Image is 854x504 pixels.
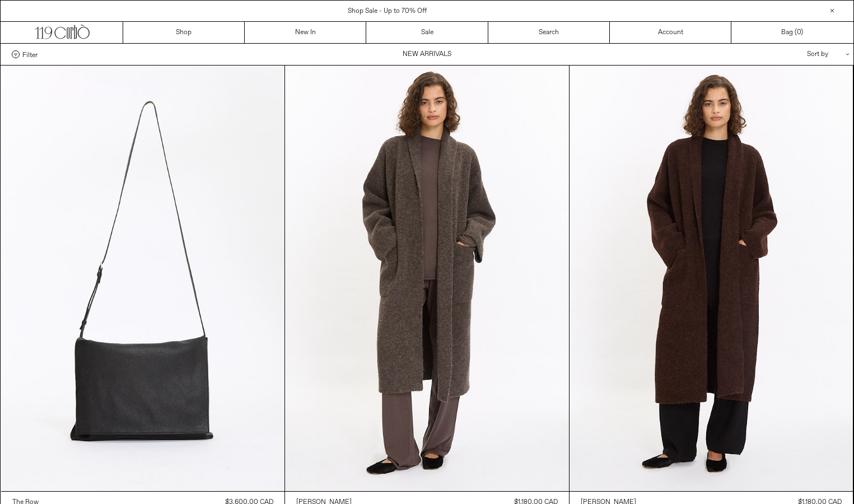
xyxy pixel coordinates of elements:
[1,66,285,491] img: The Row Nan Messenger Bag
[570,66,853,491] img: Lauren Manoogian Double Face Long Coat in merlot
[741,44,842,65] div: Sort by
[731,22,853,43] a: Bag ()
[797,27,803,38] span: )
[285,66,569,491] img: Lauren Manoogian Double Face Long Coat in grey taupe
[488,22,610,43] a: Search
[22,50,38,58] span: Filter
[348,7,427,16] a: Shop Sale - Up to 70% Off
[123,22,245,43] a: Shop
[366,22,488,43] a: Sale
[610,22,731,43] a: Account
[797,28,801,37] span: 0
[245,22,366,43] a: New In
